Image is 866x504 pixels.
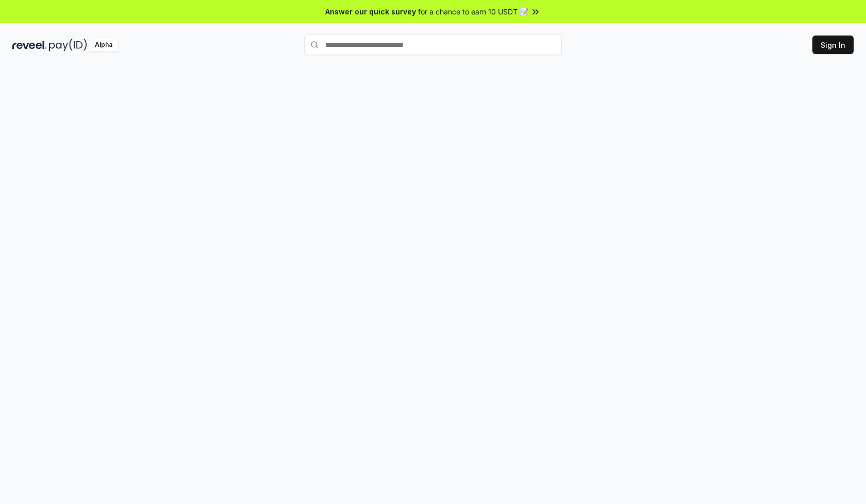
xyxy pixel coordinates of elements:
[812,36,854,54] button: Sign In
[418,6,528,17] span: for a chance to earn 10 USDT 📝
[12,39,47,51] img: reveel_dark
[49,39,87,51] img: pay_id
[89,39,118,51] div: Alpha
[325,6,416,17] span: Answer our quick survey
